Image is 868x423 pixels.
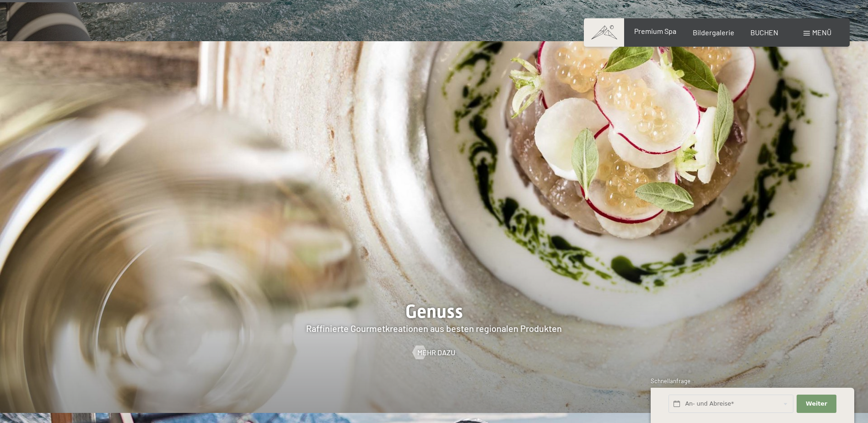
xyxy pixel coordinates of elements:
[651,377,690,385] span: Schnellanfrage
[413,347,455,358] a: Mehr dazu
[750,28,778,37] a: BUCHEN
[806,400,827,408] span: Weiter
[812,28,831,37] span: Menü
[634,27,676,35] a: Premium Spa
[693,28,734,37] a: Bildergalerie
[417,347,455,358] span: Mehr dazu
[797,395,836,413] button: Weiter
